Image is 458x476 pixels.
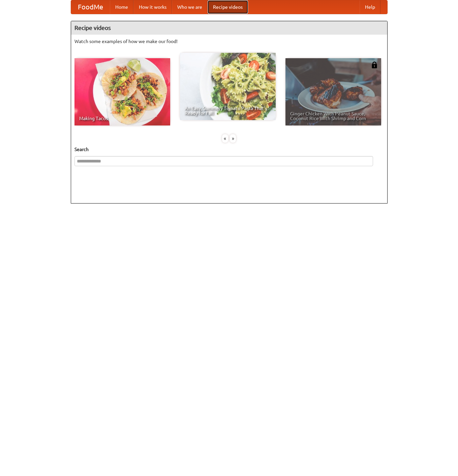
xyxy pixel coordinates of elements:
a: Who we are [172,0,208,14]
a: How it works [133,0,172,14]
div: » [230,134,236,143]
span: An Easy, Summery Tomato Pasta That's Ready for Fall [185,106,271,115]
h4: Recipe videos [71,21,387,35]
a: Help [360,0,380,14]
p: Watch some examples of how we make our food! [74,38,384,45]
div: « [222,134,228,143]
img: 483408.png [371,62,378,68]
a: Recipe videos [208,0,248,14]
span: Making Tacos [79,116,165,121]
h5: Search [74,146,384,153]
a: An Easy, Summery Tomato Pasta That's Ready for Fall [180,53,276,120]
a: Making Tacos [74,58,170,125]
a: FoodMe [71,0,110,14]
a: Home [110,0,133,14]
